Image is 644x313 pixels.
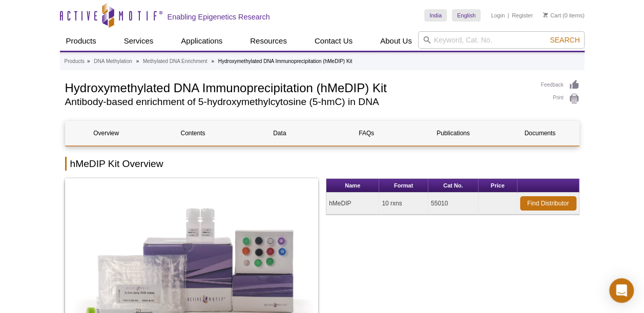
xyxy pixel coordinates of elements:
input: Keyword, Cat. No. [418,31,585,49]
a: Resources [244,31,293,51]
a: Services [118,31,160,51]
a: About Us [374,31,418,51]
th: Format [379,179,428,193]
h1: Hydroxymethylated DNA Immunoprecipitation (hMeDIP) Kit [65,79,531,95]
li: » [211,58,214,64]
div: Open Intercom Messenger [609,278,634,303]
h2: hMeDIP Kit Overview [65,157,579,171]
li: | [508,9,509,22]
a: Contact Us [308,31,359,51]
a: DNA Methylation [94,57,132,66]
th: Cat No. [428,179,479,193]
a: Register [512,12,533,19]
a: Cart [543,12,561,19]
a: Applications [175,31,228,51]
span: Search [550,36,579,44]
a: Products [65,57,85,66]
a: Login [491,12,505,19]
li: » [136,58,139,64]
a: Contents [152,121,234,145]
a: India [424,9,447,22]
th: Name [326,179,379,193]
td: hMeDIP [326,193,379,215]
li: » [87,58,90,64]
td: 10 rxns [379,193,428,215]
td: 55010 [428,193,479,215]
li: (0 items) [543,9,585,22]
a: FAQs [325,121,407,145]
h2: Antibody-based enrichment of 5-hydroxymethylcytosine (5-hmC) in DNA [65,97,531,107]
img: Your Cart [543,12,548,17]
a: Overview [66,121,147,145]
button: Search [547,35,583,45]
a: Print [541,93,579,105]
a: Data [239,121,320,145]
a: English [452,9,481,22]
a: Find Distributor [520,196,576,211]
a: Methylated DNA Enrichment [143,57,207,66]
a: Feedback [541,79,579,91]
li: Hydroxymethylated DNA Immunoprecipitation (hMeDIP) Kit [218,58,352,64]
a: Products [60,31,102,51]
h2: Enabling Epigenetics Research [168,12,270,22]
a: Documents [499,121,580,145]
a: Publications [412,121,494,145]
th: Price [479,179,517,193]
